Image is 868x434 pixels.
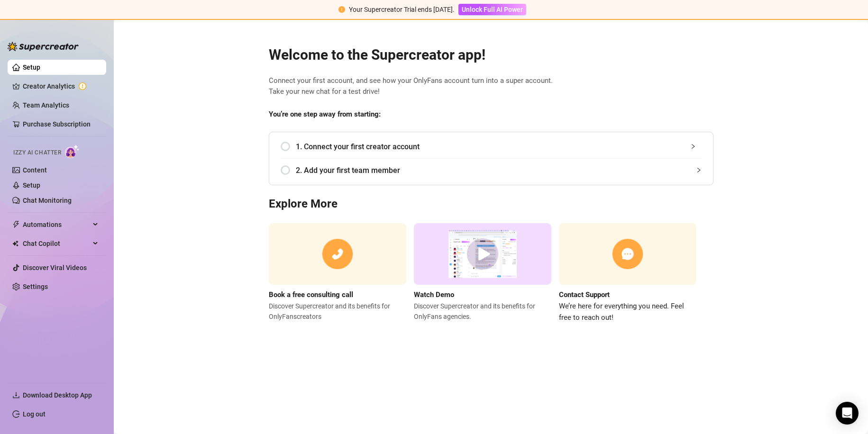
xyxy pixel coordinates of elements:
a: Setup [23,181,40,189]
span: Download Desktop App [23,391,92,399]
a: Unlock Full AI Power [458,6,526,13]
span: Unlock Full AI Power [462,6,523,13]
div: Open Intercom Messenger [836,402,859,425]
span: download [12,391,20,399]
a: Content [23,166,47,174]
strong: Book a free consulting call [269,290,353,299]
h2: Welcome to the Supercreator app! [269,46,713,64]
span: Discover Supercreator and its benefits for OnlyFans agencies. [414,301,551,322]
span: collapsed [690,144,696,149]
a: Log out [23,410,46,418]
img: contact support [559,223,696,285]
span: 2. Add your first team member [296,164,702,176]
a: Settings [23,283,48,290]
strong: Watch Demo [414,290,454,299]
a: Creator Analytics exclamation-circle [23,79,99,94]
span: Connect your first account, and see how your OnlyFans account turn into a super account. Take you... [269,75,713,98]
span: Discover Supercreator and its benefits for OnlyFans creators [269,301,406,322]
a: Discover Viral Videos [23,264,87,271]
span: Izzy AI Chatter [13,148,61,157]
strong: Contact Support [559,290,610,299]
a: Book a free consulting callDiscover Supercreator and its benefits for OnlyFanscreators [269,223,406,323]
img: supercreator demo [414,223,551,285]
h3: Explore More [269,197,713,212]
a: Setup [23,63,40,71]
img: logo-BBDzfeDw.svg [8,42,79,51]
strong: You’re one step away from starting: [269,110,381,118]
img: Chat Copilot [12,240,18,247]
span: thunderbolt [12,221,20,228]
span: Your Supercreator Trial ends [DATE]. [349,6,455,13]
span: 1. Connect your first creator account [296,141,702,153]
span: Chat Copilot [23,236,90,251]
div: 2. Add your first team member [281,159,702,182]
div: 1. Connect your first creator account [281,135,702,158]
span: collapsed [696,167,702,173]
a: Watch DemoDiscover Supercreator and its benefits for OnlyFans agencies. [414,223,551,323]
a: Chat Monitoring [23,197,72,204]
button: Unlock Full AI Power [458,4,526,15]
a: Purchase Subscription [23,117,99,132]
img: consulting call [269,223,406,285]
span: We’re here for everything you need. Feel free to reach out! [559,301,696,323]
span: exclamation-circle [338,6,345,13]
a: Team Analytics [23,101,69,109]
span: Automations [23,217,90,232]
img: AI Chatter [65,145,80,158]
